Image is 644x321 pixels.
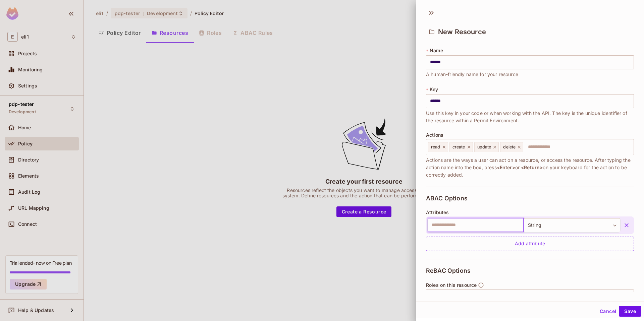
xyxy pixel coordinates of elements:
[426,267,471,274] span: ReBAC Options
[477,144,491,150] span: update
[426,195,468,202] span: ABAC Options
[426,282,477,288] span: Roles on this resource
[452,144,465,150] span: create
[503,144,516,150] span: delete
[426,71,518,78] span: A human-friendly name for your resource
[431,144,440,150] span: read
[426,132,443,138] span: Actions
[438,28,486,36] span: New Resource
[500,142,523,152] div: delete
[426,237,634,251] div: Add attribute
[430,87,438,92] span: Key
[521,165,543,170] span: <Return>
[426,156,634,179] span: Actions are the ways a user can act on a resource, or access the resource. After typing the actio...
[497,165,515,170] span: <Enter>
[426,210,449,215] span: Attributes
[524,218,620,232] div: String
[426,110,634,124] span: Use this key in your code or when working with the API. The key is the unique identifier of the r...
[597,306,619,317] button: Cancel
[428,142,448,152] div: read
[474,142,499,152] div: update
[619,306,641,317] button: Save
[449,142,473,152] div: create
[430,48,443,53] span: Name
